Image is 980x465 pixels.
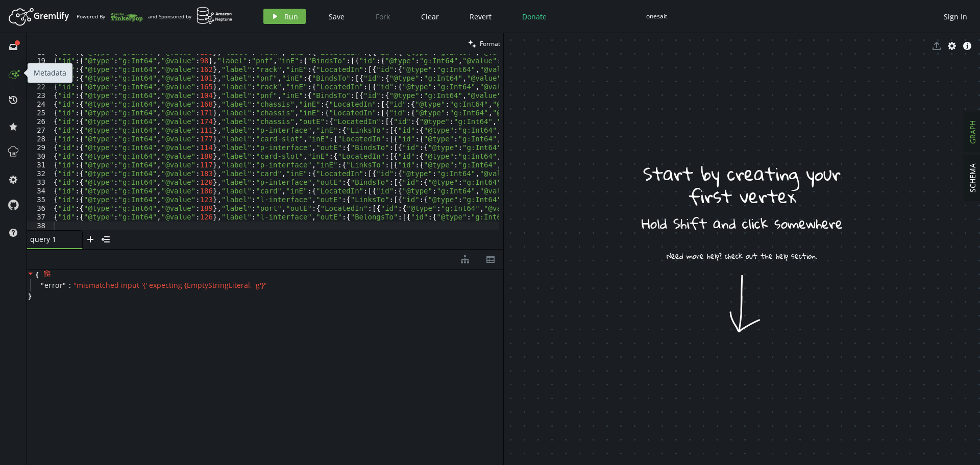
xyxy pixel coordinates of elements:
[376,12,390,21] span: Fork
[41,280,44,290] span: "
[30,235,71,244] span: query 1
[27,152,52,161] div: 30
[27,65,52,74] div: 20
[27,126,52,135] div: 27
[462,9,499,24] button: Revert
[73,280,267,290] span: " mismatched input '{' expecting {EmptyStringLiteral, 'g'} "
[27,109,52,117] div: 25
[77,8,143,26] div: Powered By
[27,204,52,213] div: 36
[27,213,52,222] div: 37
[197,7,233,25] img: AWS Neptune
[522,12,547,21] span: Donate
[321,9,352,24] button: Save
[27,91,52,100] div: 23
[28,63,72,83] div: Metadata
[470,12,492,21] span: Revert
[939,9,972,24] button: Sign In
[421,12,439,21] span: Clear
[44,281,63,290] span: error
[27,178,52,187] div: 33
[465,33,503,54] button: Format
[27,100,52,109] div: 24
[27,222,52,230] div: 38
[63,280,66,290] span: "
[27,117,52,126] div: 26
[968,120,977,144] span: GRAPH
[36,270,38,279] span: {
[944,12,967,21] span: Sign In
[968,163,977,192] span: SCHEMA
[148,7,233,26] div: and Sponsored by
[646,12,667,20] div: onesait
[27,291,31,301] span: }
[69,281,71,290] span: :
[27,143,52,152] div: 29
[27,187,52,195] div: 34
[27,169,52,178] div: 32
[27,135,52,143] div: 28
[413,9,447,24] button: Clear
[514,9,554,24] button: Donate
[27,161,52,169] div: 31
[329,12,345,21] span: Save
[480,39,500,48] span: Format
[27,57,52,65] div: 19
[367,9,398,24] button: Fork
[284,12,298,21] span: Run
[27,83,52,91] div: 22
[263,9,306,24] button: Run
[27,195,52,204] div: 35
